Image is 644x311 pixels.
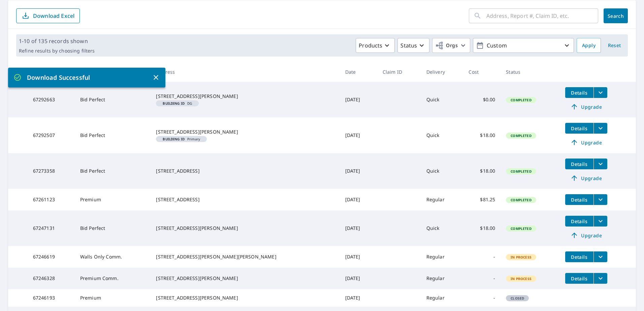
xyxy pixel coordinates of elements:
[75,268,151,289] td: Premium Comm.
[463,289,501,307] td: -
[421,153,463,189] td: Quick
[340,153,377,189] td: [DATE]
[340,189,377,210] td: [DATE]
[75,189,151,210] td: Premium
[159,137,204,141] span: Primary
[397,38,429,53] button: Status
[151,62,340,82] th: Address
[577,38,601,53] button: Apply
[569,161,589,167] span: Details
[569,254,589,260] span: Details
[463,153,501,189] td: $18.00
[593,251,607,262] button: filesDropdownBtn-67246619
[28,117,75,153] td: 67292507
[593,216,607,227] button: filesDropdownBtn-67247131
[75,289,151,307] td: Premium
[156,275,334,282] div: [STREET_ADDRESS][PERSON_NAME]
[13,73,152,82] p: Download Successful
[507,226,535,231] span: Completed
[593,194,607,205] button: filesDropdownBtn-67261123
[484,40,563,51] p: Custom
[33,12,74,20] p: Download Excel
[609,13,622,19] span: Search
[606,41,622,50] span: Reset
[356,38,395,53] button: Products
[359,41,382,49] p: Products
[501,62,559,82] th: Status
[421,117,463,153] td: Quick
[569,174,603,182] span: Upgrade
[28,153,75,189] td: 67273358
[75,153,151,189] td: Bid Perfect
[463,117,501,153] td: $18.00
[28,268,75,289] td: 67246328
[19,48,95,54] p: Refine results by choosing filters
[28,246,75,268] td: 67246619
[593,273,607,284] button: filesDropdownBtn-67246328
[565,230,607,241] a: Upgrade
[340,268,377,289] td: [DATE]
[565,216,593,227] button: detailsBtn-67247131
[569,138,603,146] span: Upgrade
[569,90,589,96] span: Details
[569,197,589,203] span: Details
[565,137,607,148] a: Upgrade
[421,82,463,117] td: Quick
[507,98,535,102] span: Completed
[463,62,501,82] th: Cost
[19,37,95,45] p: 1-10 of 135 records shown
[156,253,334,260] div: [STREET_ADDRESS][PERSON_NAME][PERSON_NAME]
[340,117,377,153] td: [DATE]
[421,246,463,268] td: Regular
[593,159,607,169] button: filesDropdownBtn-67273358
[463,210,501,246] td: $18.00
[421,189,463,210] td: Regular
[486,6,598,25] input: Address, Report #, Claim ID, etc.
[377,62,421,82] th: Claim ID
[604,38,625,53] button: Reset
[507,169,535,174] span: Completed
[340,246,377,268] td: [DATE]
[507,296,528,301] span: Closed
[473,38,574,53] button: Custom
[463,189,501,210] td: $81.25
[463,82,501,117] td: $0.00
[569,125,589,132] span: Details
[565,173,607,183] a: Upgrade
[507,255,536,260] span: In Process
[565,194,593,205] button: detailsBtn-67261123
[565,87,593,98] button: detailsBtn-67292663
[75,62,151,82] th: Product
[156,93,334,100] div: [STREET_ADDRESS][PERSON_NAME]
[421,210,463,246] td: Quick
[582,41,595,50] span: Apply
[163,102,185,105] em: Building ID
[75,210,151,246] td: Bid Perfect
[28,189,75,210] td: 67261123
[156,196,334,203] div: [STREET_ADDRESS]
[421,289,463,307] td: Regular
[159,102,196,105] span: DG
[507,133,535,138] span: Completed
[435,41,458,50] span: Orgs
[421,268,463,289] td: Regular
[593,123,607,134] button: filesDropdownBtn-67292507
[507,276,536,281] span: In Process
[565,159,593,169] button: detailsBtn-67273358
[569,218,589,224] span: Details
[565,101,607,112] a: Upgrade
[75,246,151,268] td: Walls Only Comm.
[432,38,470,53] button: Orgs
[569,275,589,282] span: Details
[421,62,463,82] th: Delivery
[565,123,593,134] button: detailsBtn-67292507
[463,246,501,268] td: -
[28,62,75,82] th: Report #
[75,117,151,153] td: Bid Perfect
[156,129,334,135] div: [STREET_ADDRESS][PERSON_NAME]
[163,137,185,141] em: Building ID
[507,198,535,202] span: Completed
[28,210,75,246] td: 67247131
[400,41,417,49] p: Status
[593,87,607,98] button: filesDropdownBtn-67292663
